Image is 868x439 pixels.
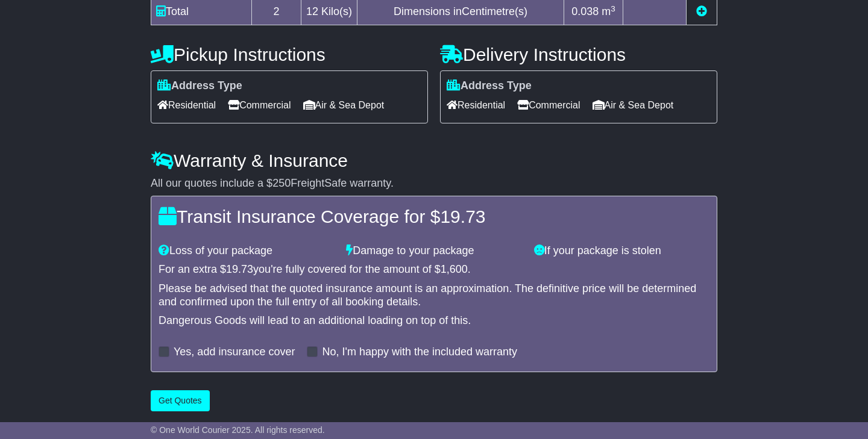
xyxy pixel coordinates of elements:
[151,151,717,170] h4: Warranty & Insurance
[159,314,709,328] div: Dangerous Goods will lead to an additional loading on top of this.
[153,244,340,258] div: Loss of your package
[159,263,709,276] div: For an extra $ you're fully covered for the amount of $ .
[440,45,717,64] h4: Delivery Instructions
[611,4,615,13] sup: 3
[571,5,599,17] span: 0.038
[159,207,709,226] h4: Transit Insurance Coverage for $
[228,96,291,114] span: Commercial
[440,207,485,226] span: 19.73
[151,45,428,64] h4: Pickup Instructions
[157,79,242,93] label: Address Type
[602,5,615,17] span: m
[528,244,715,258] div: If your package is stolen
[151,425,325,435] span: © One World Courier 2025. All rights reserved.
[272,177,291,189] span: 250
[696,5,707,17] a: Add new item
[159,282,709,308] div: Please be advised that the quoted insurance amount is an approximation. The definitive price will...
[447,96,505,114] span: Residential
[593,96,674,114] span: Air & Sea Depot
[517,96,580,114] span: Commercial
[151,177,717,190] div: All our quotes include a $ FreightSafe warranty.
[303,96,385,114] span: Air & Sea Depot
[151,390,210,411] button: Get Quotes
[340,244,527,258] div: Damage to your package
[157,96,216,114] span: Residential
[174,346,295,359] label: Yes, add insurance cover
[306,5,318,17] span: 12
[441,263,468,275] span: 1,600
[322,346,517,359] label: No, I'm happy with the included warranty
[226,263,253,275] span: 19.73
[447,79,532,93] label: Address Type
